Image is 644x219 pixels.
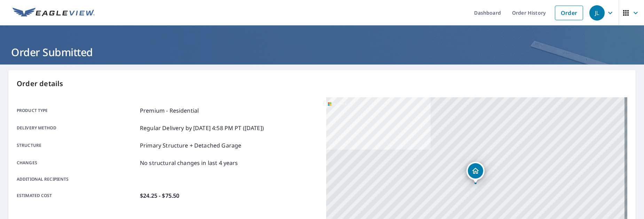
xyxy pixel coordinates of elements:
h1: Order Submitted [8,45,636,59]
p: $24.25 - $75.50 [140,191,179,200]
a: Order [555,6,583,20]
p: Delivery method [17,124,137,132]
p: Primary Structure + Detached Garage [140,141,241,150]
p: Product type [17,106,137,115]
div: JL [589,5,605,21]
div: Dropped pin, building 1, Residential property, 1 Seneca Ln Sugarloaf, PA 18249 [466,162,485,183]
p: Regular Delivery by [DATE] 4:58 PM PT ([DATE]) [140,124,264,132]
p: No structural changes in last 4 years [140,159,238,167]
p: Order details [17,78,627,89]
p: Premium - Residential [140,106,199,115]
p: Structure [17,141,137,150]
img: EV Logo [13,8,95,18]
p: Estimated cost [17,191,137,200]
p: Additional recipients [17,176,137,182]
p: Changes [17,159,137,167]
